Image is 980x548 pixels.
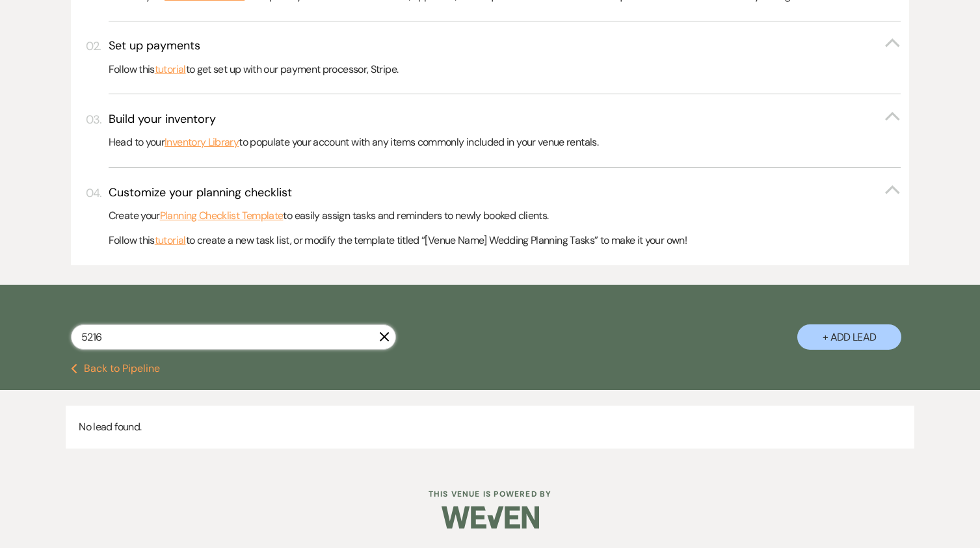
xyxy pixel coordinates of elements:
[71,324,396,350] input: Search by name, event date, email address or phone number
[109,61,901,78] p: Follow this to get set up with our payment processor, Stripe.
[109,38,200,54] h3: Set up payments
[109,111,216,127] h3: Build your inventory
[165,134,239,151] a: Inventory Library
[109,207,901,224] p: Create your to easily assign tasks and reminders to newly booked clients.
[109,38,901,54] button: Set up payments
[109,232,901,249] p: Follow this to create a new task list, or modify the template titled “[Venue Name] Wedding Planni...
[797,324,901,350] button: + Add Lead
[155,61,186,78] a: tutorial
[66,406,914,449] p: No lead found.
[109,185,292,201] h3: Customize your planning checklist
[109,111,901,127] button: Build your inventory
[160,207,284,224] a: Planning Checklist Template
[155,232,186,249] a: tutorial
[71,363,160,374] button: Back to Pipeline
[442,495,539,540] img: Weven Logo
[109,185,901,201] button: Customize your planning checklist
[109,134,901,151] p: Head to your to populate your account with any items commonly included in your venue rentals.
